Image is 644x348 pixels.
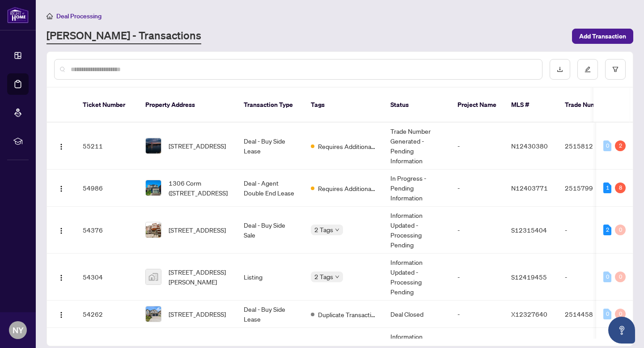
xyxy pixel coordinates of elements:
th: Trade Number [558,88,620,123]
button: filter [605,59,626,80]
div: 0 [603,309,611,319]
button: Logo [54,181,68,195]
span: S12315404 [511,226,547,234]
a: [PERSON_NAME] - Transactions [47,28,201,44]
td: - [450,207,504,254]
span: 1306 Corm ([STREET_ADDRESS] [169,178,229,198]
td: Information Updated - Processing Pending [383,207,450,254]
button: Add Transaction [572,29,633,44]
button: Logo [54,223,68,237]
td: - [558,207,620,254]
span: NY [13,324,24,336]
span: Deal Processing [56,12,102,20]
span: Add Transaction [579,29,626,43]
span: [STREET_ADDRESS] [169,225,226,235]
div: 0 [615,309,626,319]
button: Logo [54,307,68,321]
button: download [550,59,570,80]
div: 2 [615,140,626,151]
span: [STREET_ADDRESS][PERSON_NAME] [169,267,229,287]
td: 55211 [76,123,138,170]
td: Deal Closed [383,301,450,328]
td: - [450,170,504,207]
th: Status [383,88,450,123]
td: Deal - Buy Side Lease [237,301,304,328]
td: Information Updated - Processing Pending [383,254,450,301]
th: Property Address [138,88,237,123]
td: Deal - Agent Double End Lease [237,170,304,207]
img: Logo [58,311,65,318]
img: thumbnail-img [146,138,161,153]
img: Logo [58,143,65,150]
div: 0 [603,140,611,151]
span: N12403771 [511,184,548,192]
img: thumbnail-img [146,180,161,195]
th: Transaction Type [237,88,304,123]
img: thumbnail-img [146,306,161,322]
img: Logo [58,185,65,192]
span: S12419455 [511,273,547,281]
span: download [557,66,563,72]
div: 2 [603,225,611,235]
td: 2514458 [558,301,620,328]
td: 54262 [76,301,138,328]
th: Tags [304,88,383,123]
div: 8 [615,182,626,193]
td: 2515812 [558,123,620,170]
div: 0 [615,272,626,282]
th: Ticket Number [76,88,138,123]
td: In Progress - Pending Information [383,170,450,207]
td: - [558,254,620,301]
span: N12430380 [511,142,548,150]
button: edit [577,59,598,80]
span: X12327640 [511,310,547,318]
td: Trade Number Generated - Pending Information [383,123,450,170]
th: MLS # [504,88,558,123]
span: home [47,13,53,19]
th: Project Name [450,88,504,123]
span: down [335,228,339,232]
td: Deal - Buy Side Lease [237,123,304,170]
button: Logo [54,139,68,153]
span: 2 Tags [314,225,333,235]
img: logo [7,7,29,23]
div: 0 [603,272,611,282]
td: - [450,301,504,328]
span: Requires Additional Docs [318,141,376,151]
span: down [335,275,339,279]
span: [STREET_ADDRESS] [169,309,226,319]
td: 54986 [76,170,138,207]
td: Deal - Buy Side Sale [237,207,304,254]
div: 0 [615,225,626,235]
button: Logo [54,270,68,284]
td: 54376 [76,207,138,254]
img: thumbnail-img [146,222,161,238]
span: 2 Tags [314,272,333,282]
span: Duplicate Transaction [318,310,376,319]
span: edit [585,66,591,72]
div: 1 [603,182,611,193]
span: Requires Additional Docs [318,183,376,193]
button: Open asap [608,317,635,344]
img: thumbnail-img [146,269,161,284]
img: Logo [58,274,65,281]
img: Logo [58,227,65,234]
td: - [450,254,504,301]
td: Listing [237,254,304,301]
td: - [450,123,504,170]
span: [STREET_ADDRESS] [169,141,226,151]
span: filter [612,66,619,72]
td: 54304 [76,254,138,301]
td: 2515799 [558,170,620,207]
